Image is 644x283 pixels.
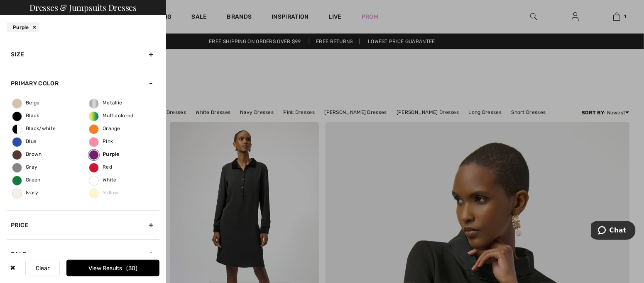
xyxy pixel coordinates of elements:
span: Brown [12,151,42,157]
span: Black/white [12,126,56,131]
span: Multicolored [89,113,134,119]
span: Black [12,113,39,119]
div: ✖ [7,260,19,276]
span: Yellow [89,190,119,196]
button: View Results30 [66,260,159,276]
span: Green [12,177,41,183]
iframe: Opens a widget where you can chat to one of our agents [591,221,636,242]
span: Blue [12,138,37,144]
span: Orange [89,126,120,131]
span: Beige [12,100,40,106]
div: Sale [7,239,159,268]
div: Price [7,210,159,239]
span: White [89,177,117,183]
span: Gray [12,164,37,170]
div: Size [7,40,159,69]
span: Ivory [12,190,39,196]
div: Purple [7,22,39,32]
span: Red [89,164,112,170]
span: Purple [89,151,120,157]
div: Primary Color [7,69,159,98]
span: 30 [126,265,137,272]
span: Pink [89,138,113,144]
span: Metallic [89,100,122,106]
button: Clear [25,260,60,276]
